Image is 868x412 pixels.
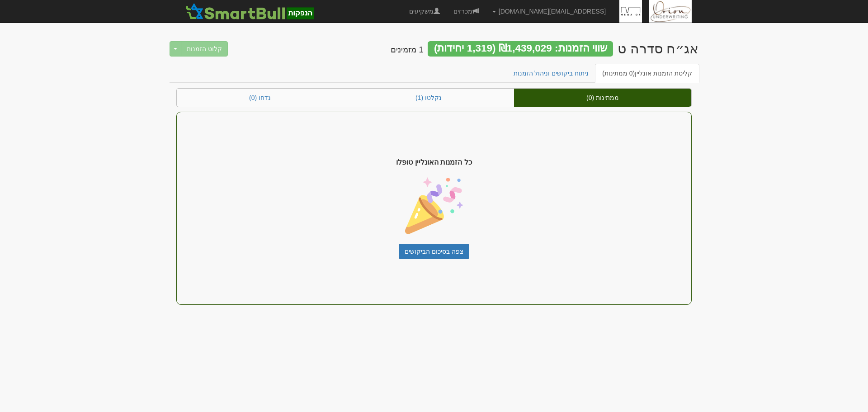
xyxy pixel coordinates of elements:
span: כל הזמנות האונליין טופלו [396,157,472,168]
a: ניתוח ביקושים וניהול הזמנות [506,64,596,83]
a: ממתינות (0) [514,89,691,107]
div: מגה אור החזקות בע"מ - אג״ח (סדרה ט) - הנפקה לציבור [618,41,698,56]
img: confetti [405,177,463,235]
div: שווי הזמנות: ₪1,439,029 (1,319 יחידות) [428,41,613,57]
a: קליטת הזמנות אונליין(0 ממתינות) [595,64,699,83]
img: SmartBull Logo [183,2,316,20]
a: צפה בסיכום הביקושים [399,244,469,259]
h4: 1 מזמינים [391,46,423,55]
a: נדחו (0) [177,89,343,107]
span: (0 ממתינות) [602,70,635,77]
a: נקלטו (1) [343,89,514,107]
